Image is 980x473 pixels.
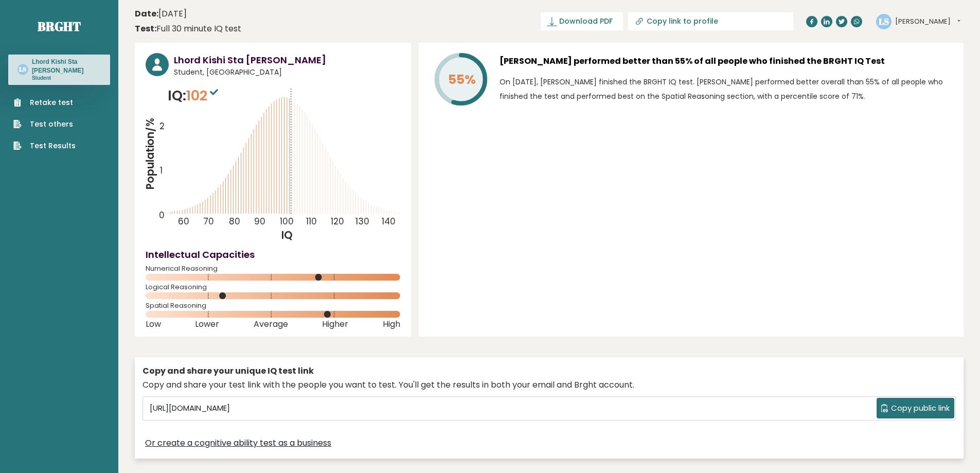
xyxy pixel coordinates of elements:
b: Date: [135,8,158,20]
tspan: 80 [229,215,240,227]
b: Test: [135,23,156,34]
span: Spatial Reasoning [146,304,400,308]
span: Low [146,322,161,326]
tspan: Population/% [143,118,157,190]
tspan: 120 [331,215,344,227]
div: Copy and share your unique IQ test link [142,365,956,377]
a: Download PDF [541,12,623,30]
button: Copy public link [877,398,954,418]
tspan: 1 [160,164,163,177]
h4: Intellectual Capacities [146,248,400,261]
span: High [383,322,400,326]
tspan: 140 [382,215,396,227]
tspan: 70 [203,215,214,227]
button: [PERSON_NAME] [895,16,960,27]
a: Retake test [13,97,76,108]
a: Brght [38,18,81,34]
span: Copy public link [891,402,950,414]
h3: [PERSON_NAME] performed better than 55% of all people who finished the BRGHT IQ Test [500,53,953,69]
tspan: IQ [282,228,293,242]
div: Copy and share your test link with the people you want to test. You'll get the results in both yo... [142,379,956,391]
span: Numerical Reasoning [146,267,400,271]
span: Higher [322,322,348,326]
text: LS [879,15,889,27]
span: Lower [195,322,219,326]
p: IQ: [168,85,221,106]
h3: Lhord Kishi Sta [PERSON_NAME] [174,53,400,67]
tspan: 2 [159,120,165,133]
tspan: 0 [159,209,165,221]
span: Student, [GEOGRAPHIC_DATA] [174,67,400,78]
tspan: 110 [306,215,317,227]
tspan: 90 [254,215,265,227]
span: Download PDF [559,16,613,27]
tspan: 55% [448,71,476,89]
tspan: 100 [280,215,294,227]
a: Or create a cognitive ability test as a business [145,437,331,449]
h3: Lhord Kishi Sta [PERSON_NAME] [32,58,101,75]
div: Full 30 minute IQ test [135,23,241,35]
tspan: 60 [178,215,189,227]
span: Logical Reasoning [146,285,400,289]
time: [DATE] [135,8,187,20]
tspan: 130 [356,215,370,227]
text: LS [19,65,26,73]
a: Test others [13,119,76,130]
span: Average [254,322,288,326]
p: On [DATE], [PERSON_NAME] finished the BRGHT IQ test. [PERSON_NAME] performed better overall than ... [500,75,953,103]
a: Test Results [13,141,76,151]
p: Student [32,75,101,82]
span: 102 [186,86,221,105]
